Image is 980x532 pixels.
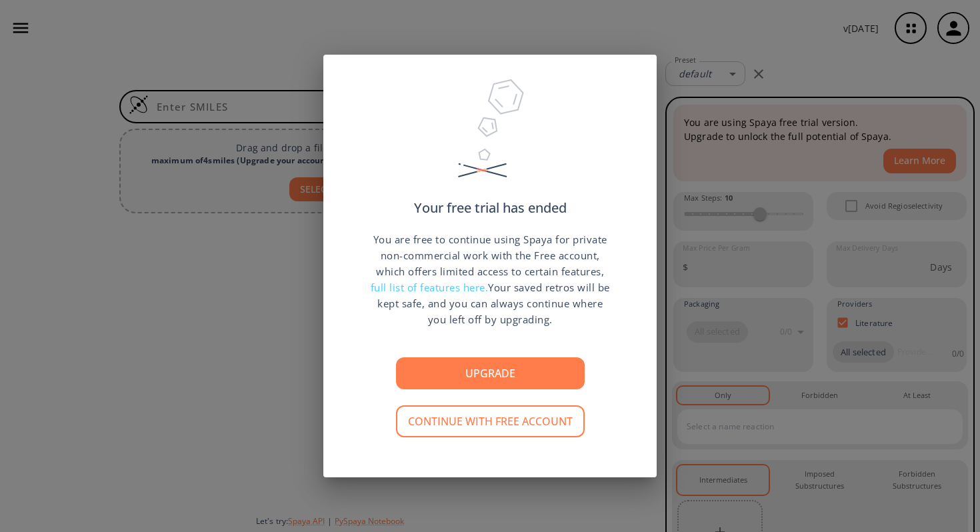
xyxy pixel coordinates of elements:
[452,75,528,201] img: Trial Ended
[370,231,610,327] p: You are free to continue using Spaya for private non-commercial work with the Free account, which...
[396,405,585,437] button: Continue with free account
[371,281,489,294] span: full list of features here.
[414,201,567,215] p: Your free trial has ended
[396,357,585,389] button: Upgrade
